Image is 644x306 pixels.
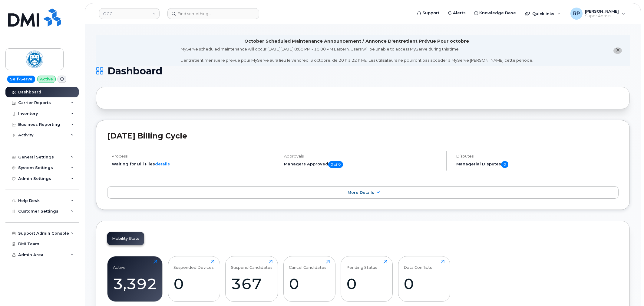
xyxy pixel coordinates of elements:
[173,260,214,270] div: Suspended Devices
[618,280,639,301] iframe: Messenger Launcher
[155,161,170,166] a: details
[404,260,444,298] a: Data Conflicts0
[107,67,162,76] span: Dashboard
[284,161,441,168] h5: Managers Approved
[346,260,387,298] a: Pending Status0
[289,275,330,293] div: 0
[231,260,272,298] a: Suspend Candidates367
[173,275,214,293] div: 0
[112,161,269,167] li: Waiting for Bill Files
[113,260,157,298] a: Active3,392
[346,260,377,270] div: Pending Status
[456,161,619,168] h5: Managerial Disputes
[456,154,619,158] h4: Disputes
[113,275,157,293] div: 3,392
[173,260,214,298] a: Suspended Devices0
[348,190,374,195] span: More Details
[231,275,272,293] div: 367
[107,131,619,140] h2: [DATE] Billing Cycle
[328,161,343,168] span: 0 of 0
[231,260,272,270] div: Suspend Candidates
[180,46,533,63] div: MyServe scheduled maintenance will occur [DATE][DATE] 8:00 PM - 10:00 PM Eastern. Users will be u...
[613,47,622,54] button: close notification
[113,260,126,270] div: Active
[289,260,326,270] div: Cancel Candidates
[346,275,387,293] div: 0
[289,260,330,298] a: Cancel Candidates0
[501,161,508,168] span: 0
[112,154,269,158] h4: Process
[404,260,432,270] div: Data Conflicts
[284,154,441,158] h4: Approvals
[244,38,469,44] div: October Scheduled Maintenance Announcement / Annonce D'entretient Prévue Pour octobre
[404,275,444,293] div: 0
